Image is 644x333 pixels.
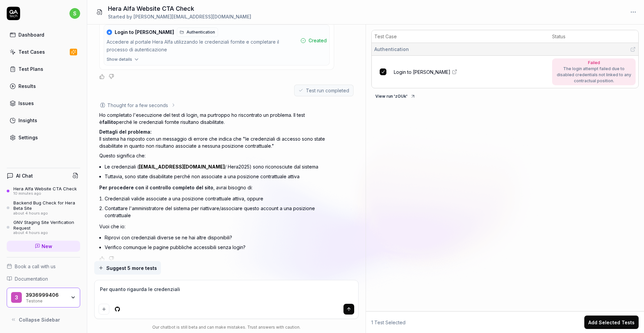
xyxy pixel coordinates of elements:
[177,28,218,37] a: Authentication
[306,87,349,94] span: Test run completed
[7,288,80,308] button: 33936999406Testone
[104,25,329,56] button: ★Login to [PERSON_NAME]AuthenticationAccedere al portale Hera Alfa utilizzando le credenziali for...
[105,162,334,172] li: Le credenziali ( / Hera2025) sono riconosciute dal sistema
[7,220,80,235] a: GNV Staging Site Verification Requestabout 4 hours ago
[99,152,334,159] p: Questo significa che:
[7,241,80,252] a: New
[11,292,22,303] span: 3
[99,223,334,230] p: Vuoi che io:
[7,80,80,93] a: Results
[109,256,114,261] button: Negative feedback
[26,298,66,303] div: Testone
[104,56,329,65] button: Show details
[7,28,80,41] a: Dashboard
[99,111,334,126] p: Ho completato l'esecuzione del test di login, ma purtroppo ho riscontrato un problema. Il test è ...
[102,119,116,125] span: fallito
[584,316,639,329] button: Add Selected Tests
[15,275,48,282] span: Documentation
[7,275,80,282] a: Documentation
[7,200,80,216] a: Backend Bug Check for Hera Beta Siteabout 4 hours ago
[107,102,168,109] div: Thought for a few seconds
[105,194,334,203] li: Credenziali valide associate a una posizione contrattuale attiva, oppure
[99,284,355,301] textarea: Per quanto rigaurda le credenziali
[7,313,80,326] button: Collapse Sidebar
[394,68,450,76] span: Login to [PERSON_NAME]
[94,324,359,330] div: Our chatbot is still beta and can make mistakes. Trust answers with caution.
[555,60,632,66] div: Failed
[18,48,45,55] div: Test Cases
[549,30,638,43] th: Status
[372,30,549,43] th: Test Case
[18,134,38,141] div: Settings
[94,261,161,275] button: Suggest 5 more tests
[13,211,80,216] div: about 4 hours ago
[371,91,420,102] button: View run 'zOUk'
[374,46,409,53] span: Authentication
[18,100,34,107] div: Issues
[133,14,251,19] span: [PERSON_NAME][EMAIL_ADDRESS][DOMAIN_NAME]
[555,66,632,84] div: The login attempt failed due to disabled credentials not linked to any contractual position.
[99,129,152,135] span: Dettagli del problema:
[7,114,80,127] a: Insights
[105,203,334,220] li: Contattare l'amministratore del sistema per riattivare/associare questo account a una posizione c...
[99,128,334,149] p: Il sistema ha risposto con un messaggio di errore che indica che "le credenziali di accesso sono ...
[99,184,334,191] p: , avrai bisogno di:
[107,38,298,54] div: Accedere al portale Hera Alfa utilizzando le credenziali fornite e completare il processo di aute...
[99,256,105,261] button: Positive feedback
[371,92,420,99] a: View run 'zOUk'
[18,83,36,90] div: Results
[7,45,80,58] a: Test Cases
[13,220,80,231] div: GNV Staging Site Verification Request
[15,263,56,270] span: Book a call with us
[105,233,334,242] li: Riprovi con credenziali diverse se ne hai altre disponibili?
[13,191,77,196] div: 10 minutes ago
[18,65,43,73] div: Test Plans
[99,185,213,190] span: Per procedere con il controllo completo del sito
[186,29,215,35] span: Authentication
[105,242,334,252] li: Verifico comunque le pagine pubbliche accessibili senza login?
[371,319,406,326] span: 1 Test Selected
[18,117,37,124] div: Insights
[7,62,80,76] a: Test Plans
[108,4,251,13] h1: Hera Alfa Website CTA Check
[42,243,52,250] span: New
[7,131,80,144] a: Settings
[13,200,80,211] div: Backend Bug Check for Hera Beta Site
[309,37,327,44] span: Created
[109,74,114,79] button: Negative feedback
[7,186,80,196] a: Hera Alfa Website CTA Check10 minutes ago
[69,8,80,19] span: s
[107,30,112,35] div: ★
[394,68,548,76] a: Login to [PERSON_NAME]
[99,304,109,315] button: Add attachment
[13,231,80,235] div: about 4 hours ago
[13,186,77,191] div: Hera Alfa Website CTA Check
[69,7,80,20] button: s
[19,316,60,323] span: Collapse Sidebar
[7,263,80,270] a: Book a call with us
[108,13,251,20] div: Started by
[7,97,80,110] a: Issues
[139,164,225,170] a: [EMAIL_ADDRESS][DOMAIN_NAME]
[16,172,33,179] h4: AI Chat
[99,74,105,79] button: Positive feedback
[106,265,157,272] span: Suggest 5 more tests
[115,29,174,35] span: Login to [PERSON_NAME]
[105,172,334,181] li: Tuttavia, sono state disabilitate perché non associate a una posizione contrattuale attiva
[26,292,66,298] div: 3936999406
[107,56,132,62] span: Show details
[18,31,44,38] div: Dashboard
